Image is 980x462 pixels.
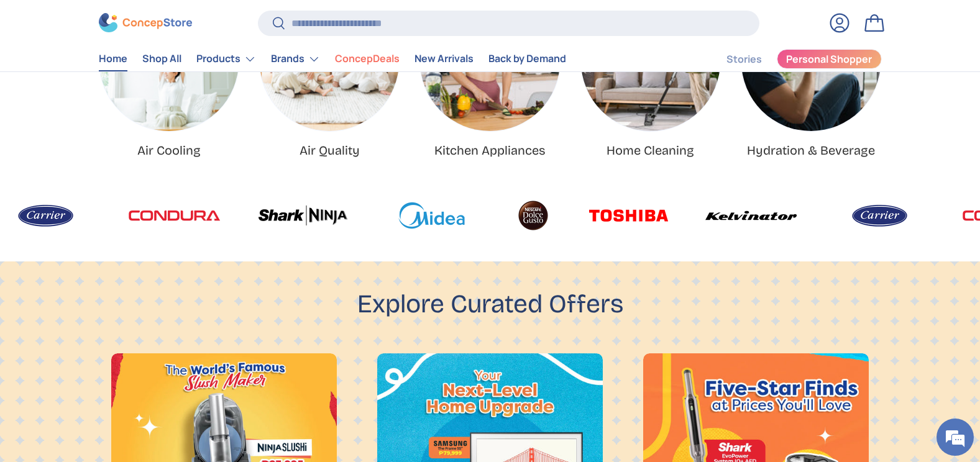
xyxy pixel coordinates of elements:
a: Stories [726,47,762,71]
a: Home [99,47,127,71]
summary: Products [189,47,263,71]
span: Personal Shopper [786,55,872,65]
a: Kitchen Appliances [434,143,546,158]
a: Personal Shopper [777,49,882,69]
a: Hydration & Beverage [747,143,875,158]
nav: Secondary [697,47,882,71]
a: Back by Demand [488,47,566,71]
a: New Arrivals [414,47,474,71]
a: Air Quality [300,143,360,158]
a: Air Cooling [137,143,201,158]
a: Home Cleaning [607,143,694,158]
a: ConcepDeals [335,47,400,71]
summary: Brands [263,47,327,71]
img: ConcepStore [99,14,192,33]
a: Shop All [142,47,181,71]
nav: Primary [99,47,566,71]
h2: Explore Curated Offers [357,288,623,321]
